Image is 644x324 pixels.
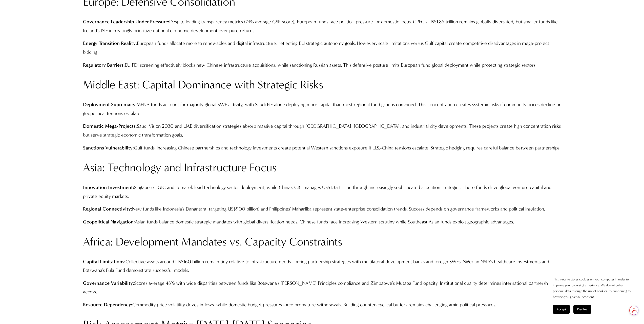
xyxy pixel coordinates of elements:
strong: Energy Transition Reality: [83,40,137,46]
section: Cookie banner [548,271,639,319]
h2: Africa: Development Mandates vs. Capacity Constraints [83,235,561,249]
strong: Geopolitical Navigation: [83,219,135,225]
strong: Governance Variability: [83,280,134,286]
p: Singapore's GIC and Temasek lead technology sector deployment, while China's CIC manages US$1.33 ... [83,183,561,201]
p: MENA funds account for majority global SWF activity, with Saudi PIF alone deploying more capital ... [83,100,561,118]
p: Asian funds balance domestic strategic mandates with global diversification needs. Chinese funds ... [83,218,561,226]
p: Commodity price volatility drives inflows, while domestic budget pressures force premature withdr... [83,300,561,309]
strong: Regulatory Barriers: [83,62,125,68]
h2: Asia: Technology and Infrastructure Focus [83,160,561,175]
p: EU FDI screening effectively blocks new Chinese infrastructure acquisitions, while sanctioning Ru... [83,61,561,70]
strong: Capital Limitations: [83,259,126,264]
strong: Innovation Investment: [83,184,134,190]
p: Collective assets around US$160 billion remain tiny relative to infrastructure needs, forcing par... [83,257,561,275]
strong: Sanctions Vulnerability: [83,145,134,151]
p: Gulf funds' increasing Chinese partnerships and technology investments create potential Western s... [83,144,561,153]
strong: Resource Dependency: [83,302,132,308]
strong: Deployment Supremacy: [83,102,137,107]
span: Accept [557,308,566,311]
p: Saudi Vision 2030 and UAE diversification strategies absorb massive capital through [GEOGRAPHIC_D... [83,122,561,139]
h2: Middle East: Capital Dominance with Strategic Risks [83,78,561,92]
p: This website stores cookies on your computer in order to improve your browsing experience. We do ... [553,276,634,300]
p: Despite leading transparency metrics (74% average GSR score), European funds face political press... [83,17,561,35]
p: European funds allocate more to renewables and digital infrastructure, reflecting EU strategic au... [83,39,561,56]
button: Accept [553,305,570,314]
strong: Governance Leadership Under Pressure: [83,19,169,25]
strong: Domestic Mega-Projects: [83,123,137,129]
p: Scores average 48% with wide disparities between funds like Botswana's [PERSON_NAME] Principles c... [83,279,561,296]
strong: Regional Connectivity: [83,206,132,212]
span: Decline [577,308,587,311]
p: New funds like Indonesia's Danantara (targeting US$900 billion) and Philippines' Maharlika repres... [83,205,561,214]
button: Decline [573,305,591,314]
